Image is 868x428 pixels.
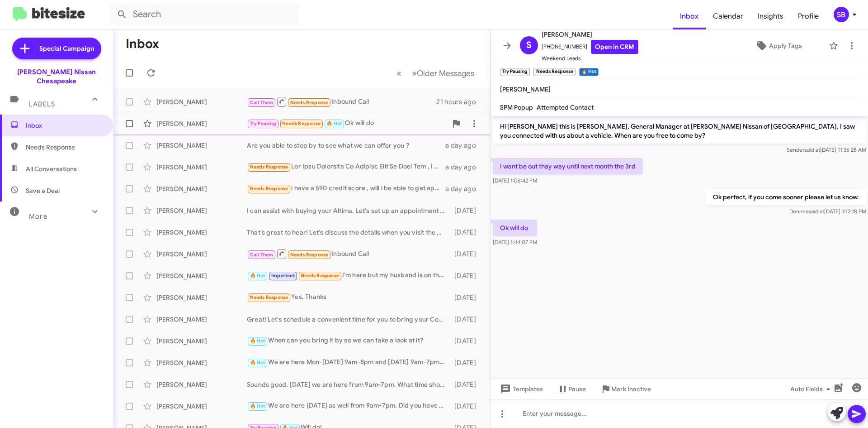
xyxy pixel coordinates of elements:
[250,252,274,258] span: Call Them
[673,3,706,29] a: Inbox
[156,141,247,150] div: [PERSON_NAME]
[247,380,450,389] div: Sounds good, [DATE] we are here from 9am-7pm. What time should we be ready for you?
[126,37,159,51] h1: Inbox
[787,146,866,153] span: Sender [DATE] 11:36:28 AM
[500,103,533,111] span: SPM Popup
[526,38,532,53] span: S
[791,3,826,29] a: Profile
[247,292,450,303] div: Yes, Thanks
[412,67,417,79] span: »
[450,206,483,215] div: [DATE]
[26,121,103,130] span: Inbox
[326,120,342,126] span: 🔥 Hot
[247,248,450,260] div: Inbound Call
[500,68,530,76] small: Try Pausing
[156,184,247,193] div: [PERSON_NAME]
[247,401,450,411] div: We are here [DATE] as well from 9am-7pm. Did you have some time to swing by then?
[29,212,47,221] span: More
[156,206,247,215] div: [PERSON_NAME]
[247,336,450,346] div: When can you bring it by so we can take a look at it?
[611,381,651,397] span: Mark Inactive
[593,381,658,397] button: Mark Inactive
[450,380,483,389] div: [DATE]
[445,163,483,172] div: a day ago
[750,3,791,29] a: Insights
[450,271,483,280] div: [DATE]
[450,402,483,411] div: [DATE]
[783,381,841,397] button: Auto Fields
[491,381,550,397] button: Templates
[493,239,537,245] span: [DATE] 1:44:07 PM
[450,228,483,237] div: [DATE]
[156,358,247,367] div: [PERSON_NAME]
[542,40,638,54] span: [PHONE_NUMBER]
[247,141,445,150] div: Are you able to stop by to see what we can offer you ?
[26,164,77,173] span: All Conversations
[29,100,55,108] span: Labels
[579,68,599,76] small: 🔥 Hot
[156,337,247,346] div: [PERSON_NAME]
[250,338,265,344] span: 🔥 Hot
[250,360,265,365] span: 🔥 Hot
[247,206,450,215] div: I can assist with buying your Altima. Let's set up an appointment to discuss the details and eval...
[12,38,101,59] a: Special Campaign
[445,141,483,150] div: a day ago
[250,403,265,409] span: 🔥 Hot
[445,184,483,193] div: a day ago
[156,97,247,106] div: [PERSON_NAME]
[109,4,299,25] input: Search
[26,186,60,195] span: Save a Deal
[542,54,638,63] span: Weekend Leads
[500,85,551,93] span: [PERSON_NAME]
[247,96,436,107] div: Inbound Call
[498,381,543,397] span: Templates
[250,186,288,192] span: Needs Response
[706,3,750,29] a: Calendar
[417,68,474,78] span: Older Messages
[247,162,445,172] div: Lor Ipsu Dolorsita Co Adipisc Elit Se Doei Tem , I Utla Etd'ma Aliqua e Adminim Venia Qu Nos'ex U...
[550,381,593,397] button: Pause
[392,64,480,82] nav: Page navigation example
[250,273,265,279] span: 🔥 Hot
[26,143,103,152] span: Needs Response
[591,40,638,54] a: Open in CRM
[533,68,575,76] small: Needs Response
[250,120,276,126] span: Try Pausing
[769,38,802,54] span: Apply Tags
[450,337,483,346] div: [DATE]
[290,252,329,258] span: Needs Response
[706,189,866,205] p: Ok perfect, if you come sooner please let us know.
[450,293,483,302] div: [DATE]
[450,315,483,324] div: [DATE]
[39,44,94,53] span: Special Campaign
[282,120,321,126] span: Needs Response
[493,158,643,174] p: I want be out thay way until next month the 3rd
[156,163,247,172] div: [PERSON_NAME]
[568,381,586,397] span: Pause
[789,208,866,215] span: Dennea [DATE] 1:12:18 PM
[247,315,450,324] div: Great! Let's schedule a convenient time for you to bring your Cobalt in for an evaluation. When a...
[732,38,825,54] button: Apply Tags
[542,29,638,40] span: [PERSON_NAME]
[156,293,247,302] div: [PERSON_NAME]
[537,103,594,111] span: Attempted Contact
[493,177,537,184] span: [DATE] 1:06:42 PM
[156,228,247,237] div: [PERSON_NAME]
[436,97,483,106] div: 21 hours ago
[493,220,537,236] p: Ok will do
[790,381,834,397] span: Auto Fields
[250,294,288,300] span: Needs Response
[450,358,483,367] div: [DATE]
[156,380,247,389] div: [PERSON_NAME]
[156,250,247,259] div: [PERSON_NAME]
[493,118,866,144] p: Hi [PERSON_NAME] this is [PERSON_NAME], General Manager at [PERSON_NAME] Nissan of [GEOGRAPHIC_DA...
[156,315,247,324] div: [PERSON_NAME]
[826,7,858,22] button: SB
[301,273,339,279] span: Needs Response
[250,164,288,170] span: Needs Response
[808,208,824,215] span: said at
